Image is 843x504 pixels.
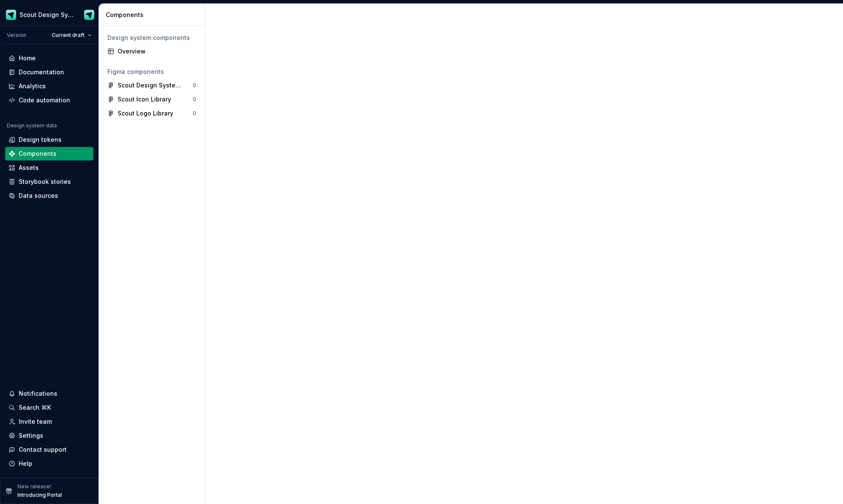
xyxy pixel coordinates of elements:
[19,389,57,398] div: Notifications
[48,29,95,41] button: Current draft
[5,189,93,203] a: Data sources
[5,147,93,160] a: Components
[5,429,93,442] a: Settings
[118,95,171,104] div: Scout Icon Library
[19,191,58,200] div: Data sources
[107,68,196,76] div: Figma components
[118,47,196,56] div: Overview
[17,483,51,490] p: New release!
[118,81,181,90] div: Scout Design System Components
[5,175,93,189] a: Storybook stories
[19,445,67,454] div: Contact support
[52,32,85,39] span: Current draft
[19,54,36,62] div: Home
[19,68,64,76] div: Documentation
[19,417,52,426] div: Invite team
[17,492,62,498] p: Introducing Portal
[5,401,93,414] button: Search ⌘K
[193,110,196,117] div: 0
[5,51,93,65] a: Home
[19,459,32,468] div: Help
[107,34,196,42] div: Design system components
[104,45,200,58] a: Overview
[104,107,200,120] a: Scout Logo Library0
[5,415,93,428] a: Invite team
[104,93,200,106] a: Scout Icon Library0
[193,96,196,103] div: 0
[19,403,51,412] div: Search ⌘K
[5,133,93,146] a: Design tokens
[5,65,93,79] a: Documentation
[104,79,200,92] a: Scout Design System Components0
[19,431,43,440] div: Settings
[5,93,93,107] a: Code automation
[2,6,97,24] button: Scout Design SystemDesign Ops
[5,457,93,470] button: Help
[193,82,196,89] div: 0
[118,109,173,118] div: Scout Logo Library
[5,161,93,175] a: Assets
[19,82,46,90] div: Analytics
[19,149,56,158] div: Components
[84,10,94,20] img: Design Ops
[6,10,16,20] img: e611c74b-76fc-4ef0-bafa-dc494cd4cb8a.png
[5,79,93,93] a: Analytics
[7,32,26,39] div: Version
[19,177,71,186] div: Storybook stories
[19,96,70,104] div: Code automation
[19,135,62,144] div: Design tokens
[20,11,74,19] div: Scout Design System
[106,11,201,19] div: Components
[5,387,93,400] button: Notifications
[5,443,93,456] button: Contact support
[19,163,39,172] div: Assets
[7,122,57,129] div: Design system data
